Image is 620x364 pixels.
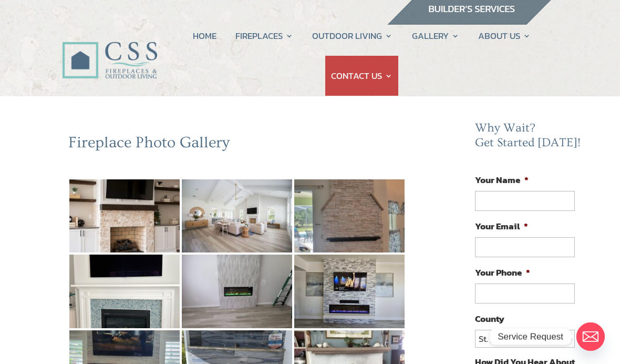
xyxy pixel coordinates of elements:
[182,179,292,253] img: 26
[62,16,157,84] img: CSS Fireplaces & Outdoor Living (Formerly Construction Solutions & Supply)- Jacksonville Ormond B...
[68,133,406,157] h2: Fireplace Photo Gallery
[412,16,459,56] a: GALLERY
[331,56,392,96] a: CONTACT US
[235,16,293,56] a: FIREPLACES
[193,16,216,56] a: HOME
[475,174,529,186] label: Your Name
[475,121,583,155] h2: Why Wait? Get Started [DATE]!
[387,15,558,28] a: builder services construction supply
[475,220,528,232] label: Your Email
[478,16,531,56] a: ABOUT US
[475,267,530,278] label: Your Phone
[294,255,405,328] img: 30
[69,255,180,328] img: 28
[294,179,405,253] img: 27
[312,16,392,56] a: OUTDOOR LIVING
[69,179,180,253] img: 25
[576,322,605,351] a: Email
[182,255,292,328] img: 29
[475,313,504,325] label: County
